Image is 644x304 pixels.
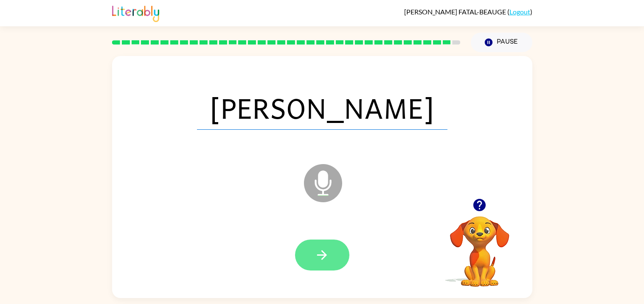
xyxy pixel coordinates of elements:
video: Your browser must support playing .mp4 files to use Literably. Please try using another browser. [437,203,522,288]
button: Pause [471,33,532,52]
span: [PERSON_NAME] FATAL-BEAUGE [404,8,507,16]
img: Literably [112,3,159,22]
a: Logout [509,8,530,16]
span: [PERSON_NAME] [197,86,447,130]
div: ( ) [404,8,532,16]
